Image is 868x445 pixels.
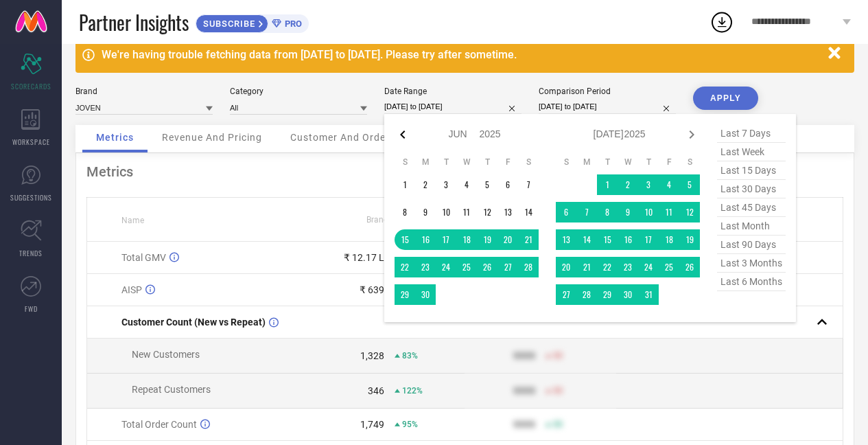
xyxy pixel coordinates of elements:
td: Thu Jul 31 2025 [638,284,659,305]
span: 50 [553,420,563,429]
th: Tuesday [436,157,456,168]
span: 83% [402,351,418,361]
td: Sat Jun 07 2025 [518,174,539,195]
td: Tue Jun 03 2025 [436,174,456,195]
td: Sun Jun 08 2025 [395,202,415,223]
div: 346 [368,385,384,396]
th: Saturday [518,157,539,168]
a: SUBSCRIBEPRO [196,11,309,33]
td: Fri Jun 20 2025 [497,229,518,250]
div: Previous month [395,126,411,143]
td: Tue Jul 15 2025 [597,229,618,250]
div: We're having trouble fetching data from [DATE] to [DATE]. Please try after sometime. [102,48,821,61]
span: WORKSPACE [12,137,50,147]
td: Mon Jun 23 2025 [415,257,436,277]
span: Customer Count (New vs Repeat) [121,317,266,328]
span: last week [717,143,786,161]
span: last 15 days [717,161,786,180]
td: Sun Jun 01 2025 [395,174,415,195]
td: Thu Jul 24 2025 [638,257,659,277]
span: 122% [402,386,423,396]
td: Sun Jul 20 2025 [556,257,576,277]
td: Fri Jun 13 2025 [497,202,518,223]
td: Fri Jul 11 2025 [659,202,679,223]
th: Friday [659,157,679,168]
th: Saturday [679,157,700,168]
td: Thu Jul 10 2025 [638,202,659,223]
span: Partner Insights [79,8,189,36]
span: SUBSCRIBE [196,19,259,29]
span: AISP [121,284,142,295]
td: Tue Jul 01 2025 [597,174,618,195]
td: Thu Jun 12 2025 [477,202,497,223]
span: last 90 days [717,236,786,254]
td: Mon Jul 28 2025 [576,284,597,305]
div: Comparison Period [539,87,676,96]
div: 1,328 [360,350,384,361]
span: 95% [402,420,418,429]
div: Category [230,87,367,96]
td: Sun Jul 06 2025 [556,202,576,223]
td: Sat Jun 21 2025 [518,229,539,250]
span: Repeat Customers [132,384,211,395]
td: Mon Jul 21 2025 [576,257,597,277]
div: 1,749 [360,419,384,430]
td: Sun Jul 27 2025 [556,284,576,305]
td: Wed Jun 11 2025 [456,202,477,223]
td: Wed Jul 02 2025 [618,174,638,195]
td: Mon Jun 30 2025 [415,284,436,305]
td: Tue Jul 08 2025 [597,202,618,223]
th: Wednesday [456,157,477,168]
th: Monday [576,157,597,168]
div: Open download list [709,10,734,34]
div: 9999 [513,350,535,361]
span: last 7 days [717,124,786,143]
td: Fri Jul 25 2025 [659,257,679,277]
td: Tue Jul 22 2025 [597,257,618,277]
td: Sun Jun 29 2025 [395,284,415,305]
td: Wed Jun 04 2025 [456,174,477,195]
td: Tue Jun 24 2025 [436,257,456,277]
td: Wed Jun 25 2025 [456,257,477,277]
td: Sun Jul 13 2025 [556,229,576,250]
td: Fri Jun 27 2025 [497,257,518,277]
td: Thu Jul 17 2025 [638,229,659,250]
td: Mon Jun 09 2025 [415,202,436,223]
button: APPLY [693,87,758,110]
td: Mon Jul 14 2025 [576,229,597,250]
th: Wednesday [618,157,638,168]
div: 9999 [513,419,535,430]
span: last 45 days [717,198,786,217]
span: 50 [553,351,563,361]
span: 50 [553,386,563,396]
td: Fri Jun 06 2025 [497,174,518,195]
div: Date Range [384,87,521,96]
div: Metrics [86,163,843,180]
div: 9999 [513,385,535,396]
td: Fri Jul 18 2025 [659,229,679,250]
td: Sat Jul 05 2025 [679,174,700,195]
td: Thu Jul 03 2025 [638,174,659,195]
td: Mon Jul 07 2025 [576,202,597,223]
th: Thursday [477,157,497,168]
th: Thursday [638,157,659,168]
td: Wed Jul 09 2025 [618,202,638,223]
td: Thu Jun 26 2025 [477,257,497,277]
span: Total Order Count [121,419,197,430]
span: New Customers [132,349,200,360]
span: TRENDS [19,248,43,258]
div: Brand [75,87,213,96]
span: Brand Value [366,215,412,225]
span: SUGGESTIONS [10,192,52,203]
td: Sun Jun 15 2025 [395,229,415,250]
td: Sun Jun 22 2025 [395,257,415,277]
td: Wed Jul 30 2025 [618,284,638,305]
span: FWD [25,304,38,314]
span: PRO [281,19,302,29]
th: Sunday [395,157,415,168]
span: last 3 months [717,254,786,273]
td: Wed Jul 16 2025 [618,229,638,250]
td: Sat Jul 19 2025 [679,229,700,250]
th: Monday [415,157,436,168]
td: Tue Jun 10 2025 [436,202,456,223]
